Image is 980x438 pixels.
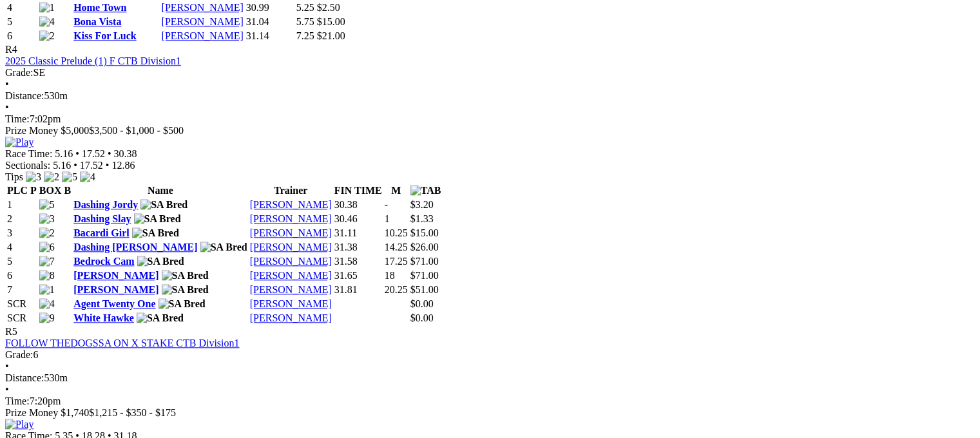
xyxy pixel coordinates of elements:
[39,270,55,281] img: 8
[410,213,434,224] span: $1.33
[5,125,975,137] div: Prize Money $5,000
[296,30,314,41] text: 7.25
[39,185,62,196] span: BOX
[114,148,137,159] span: 30.38
[5,419,34,430] img: Play
[7,185,28,196] span: PLC
[5,113,975,125] div: 7:02pm
[73,184,248,197] th: Name
[5,338,239,348] a: FOLLOW THEDOGSSA ON X STAKE CTB Division1
[39,16,55,28] img: 4
[73,256,134,267] a: Bedrock Cam
[73,270,159,281] a: [PERSON_NAME]
[5,326,17,337] span: R5
[410,242,439,252] span: $26.00
[250,284,332,295] a: [PERSON_NAME]
[385,256,408,267] text: 17.25
[39,30,55,42] img: 2
[5,67,34,78] span: Grade:
[5,137,34,148] img: Play
[5,361,9,372] span: •
[106,160,110,171] span: •
[132,227,179,239] img: SA Bred
[89,407,176,418] span: $1,215 - $350 - $175
[39,298,55,310] img: 4
[250,199,332,210] a: [PERSON_NAME]
[250,256,332,267] a: [PERSON_NAME]
[5,79,9,90] span: •
[30,185,37,196] span: P
[250,213,332,224] a: [PERSON_NAME]
[250,242,332,252] a: [PERSON_NAME]
[245,30,294,43] td: 31.14
[245,1,294,14] td: 30.99
[162,16,244,27] a: [PERSON_NAME]
[26,171,41,183] img: 3
[73,227,130,238] a: Bacardi Girl
[137,312,184,324] img: SA Bred
[73,16,121,27] a: Bona Vista
[5,384,9,395] span: •
[385,242,408,252] text: 14.25
[140,199,187,211] img: SA Bred
[6,213,37,225] td: 2
[410,256,439,267] span: $71.00
[5,407,975,419] div: Prize Money $1,740
[410,312,434,323] span: $0.00
[6,227,37,240] td: 3
[73,160,77,171] span: •
[6,15,37,28] td: 5
[385,213,390,224] text: 1
[73,242,197,252] a: Dashing [PERSON_NAME]
[250,227,332,238] a: [PERSON_NAME]
[296,2,314,13] text: 5.25
[5,160,50,171] span: Sectionals:
[5,372,975,384] div: 530m
[82,148,105,159] span: 17.52
[5,395,30,406] span: Time:
[5,372,44,383] span: Distance:
[111,160,135,171] span: 12.86
[249,184,332,197] th: Trainer
[410,270,439,281] span: $71.00
[5,102,9,113] span: •
[250,312,332,323] a: [PERSON_NAME]
[64,185,71,196] span: B
[5,90,44,101] span: Distance:
[5,148,52,159] span: Race Time:
[5,349,34,360] span: Grade:
[53,160,71,171] span: 5.16
[6,30,37,43] td: 6
[73,2,126,13] a: Home Town
[44,171,59,183] img: 2
[73,213,131,224] a: Dashing Slay
[80,171,95,183] img: 4
[6,283,37,296] td: 7
[317,30,345,41] span: $21.00
[334,283,383,296] td: 31.81
[162,270,209,281] img: SA Bred
[384,184,408,197] th: M
[317,16,345,27] span: $15.00
[162,30,244,41] a: [PERSON_NAME]
[162,2,244,13] a: [PERSON_NAME]
[159,298,206,310] img: SA Bred
[39,199,55,211] img: 5
[385,270,395,281] text: 18
[410,298,434,309] span: $0.00
[334,213,383,225] td: 30.46
[5,113,30,124] span: Time:
[39,213,55,225] img: 3
[55,148,73,159] span: 5.16
[410,185,441,196] img: TAB
[6,298,37,310] td: SCR
[410,284,439,295] span: $51.00
[334,269,383,282] td: 31.65
[89,125,184,136] span: $3,500 - $1,000 - $500
[5,90,975,102] div: 530m
[5,349,975,361] div: 6
[245,15,294,28] td: 31.04
[39,312,55,324] img: 9
[317,2,340,13] span: $2.50
[334,255,383,268] td: 31.58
